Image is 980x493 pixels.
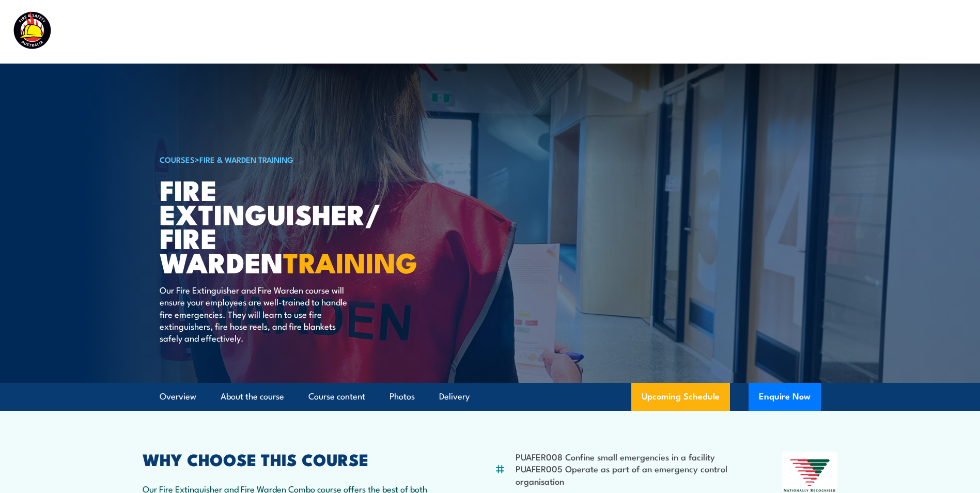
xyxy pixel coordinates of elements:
[566,18,689,45] a: Emergency Response Services
[631,383,730,411] a: Upcoming Schedule
[711,18,750,45] a: About Us
[160,284,348,344] p: Our Fire Extinguisher and Fire Warden course will ensure your employees are well-trained to handl...
[772,18,795,45] a: News
[419,18,452,45] a: Courses
[474,18,543,45] a: Course Calendar
[439,383,470,410] a: Delivery
[308,383,365,410] a: Course content
[516,463,732,487] li: PUAFER005 Operate as part of an emergency control organisation
[749,383,821,411] button: Enquire Now
[899,18,931,45] a: Contact
[199,153,293,165] a: Fire & Warden Training
[283,240,417,283] strong: TRAINING
[143,452,444,466] h2: WHY CHOOSE THIS COURSE
[160,383,196,410] a: Overview
[516,451,732,463] li: PUAFER008 Confine small emergencies in a facility
[160,177,415,274] h1: Fire Extinguisher/ Fire Warden
[221,383,284,410] a: About the course
[818,18,876,45] a: Learner Portal
[160,153,195,165] a: COURSES
[390,383,415,410] a: Photos
[160,153,415,165] h6: >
